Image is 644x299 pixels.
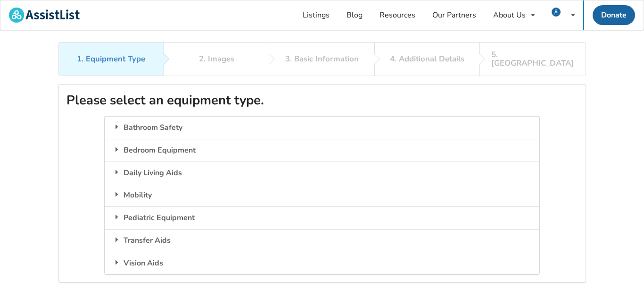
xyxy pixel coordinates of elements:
[294,0,338,30] a: Listings
[593,5,635,25] a: Donate
[105,162,539,184] div: Daily Living Aids
[105,229,539,252] div: Transfer Aids
[424,0,485,30] a: Our Partners
[66,92,578,109] h2: Please select an equipment type.
[105,252,539,274] div: Vision Aids
[105,116,539,139] div: Bathroom Safety
[105,206,539,229] div: Pediatric Equipment
[552,8,561,17] img: user icon
[371,0,424,30] a: Resources
[9,8,80,23] img: assistlist-logo
[493,11,526,19] div: About Us
[105,139,539,162] div: Bedroom Equipment
[77,55,145,63] div: 1. Equipment Type
[105,184,539,206] div: Mobility
[338,0,371,30] a: Blog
